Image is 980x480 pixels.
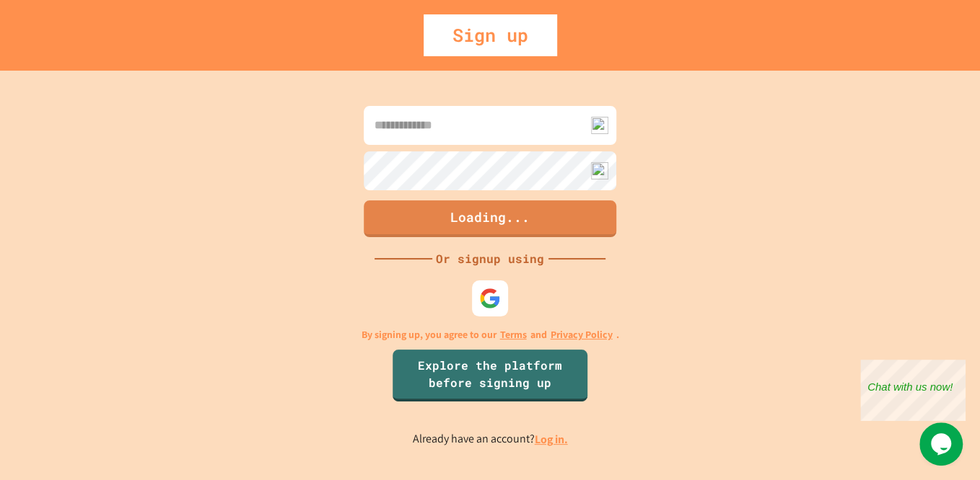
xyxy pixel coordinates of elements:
p: By signing up, you agree to our and . [362,327,619,342]
a: Log in. [535,432,568,447]
img: npw-badge-icon.svg [591,162,608,179]
button: Loading... [364,200,616,237]
img: npw-badge-icon.svg [591,117,608,134]
div: Or signup using [432,250,548,267]
img: google-icon.svg [479,288,501,309]
div: Sign up [424,14,557,56]
iframe: chat widget [919,422,966,466]
p: Already have an account? [413,430,568,448]
iframe: chat widget [860,360,966,421]
a: Terms [500,327,527,342]
a: Explore the platform before signing up [393,350,587,401]
a: Privacy Policy [551,327,613,342]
